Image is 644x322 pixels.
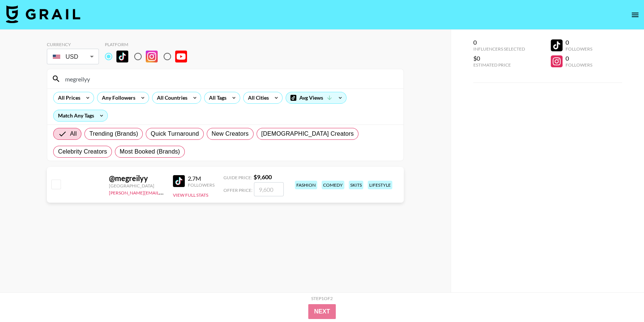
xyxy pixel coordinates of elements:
div: 2.7M [188,175,215,182]
div: @ megreilyy [109,174,164,183]
span: Trending (Brands) [89,129,138,138]
button: open drawer [628,7,643,22]
button: Next [308,304,336,319]
div: Currency [47,42,99,47]
span: Celebrity Creators [58,147,107,156]
strong: $ 9,600 [254,173,272,180]
div: Match Any Tags [54,110,107,121]
div: USD [48,50,97,63]
a: [PERSON_NAME][EMAIL_ADDRESS][DOMAIN_NAME] [109,189,219,196]
span: [DEMOGRAPHIC_DATA] Creators [261,129,354,138]
input: Search by User Name [61,73,399,85]
img: TikTok [173,175,185,187]
div: All Prices [54,92,82,103]
span: Guide Price: [223,175,252,180]
div: 0 [473,39,525,46]
div: Influencers Selected [473,46,525,52]
div: 0 [566,55,592,62]
div: All Countries [152,92,189,103]
div: Followers [566,62,592,68]
span: Quick Turnaround [151,129,199,138]
img: TikTok [116,51,128,62]
div: lifestyle [368,181,392,189]
div: comedy [322,181,344,189]
div: 0 [566,39,592,46]
div: All Tags [205,92,228,103]
div: skits [349,181,363,189]
iframe: Drift Widget Chat Controller [607,285,635,313]
div: All Cities [244,92,270,103]
button: View Full Stats [173,192,208,198]
div: $0 [473,55,525,62]
img: Instagram [146,51,158,62]
span: All [70,129,77,138]
div: Followers [566,46,592,52]
span: New Creators [212,129,249,138]
div: fashion [295,181,317,189]
div: Platform [105,42,193,47]
img: Grail Talent [6,5,80,23]
input: 9,600 [254,182,284,196]
div: Followers [188,182,215,188]
div: Estimated Price [473,62,525,68]
img: YouTube [175,51,187,62]
span: Offer Price: [223,187,252,193]
div: Step 1 of 2 [311,296,333,301]
div: [GEOGRAPHIC_DATA] [109,183,164,189]
span: Most Booked (Brands) [120,147,180,156]
div: Avg Views [286,92,346,103]
div: Any Followers [97,92,137,103]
